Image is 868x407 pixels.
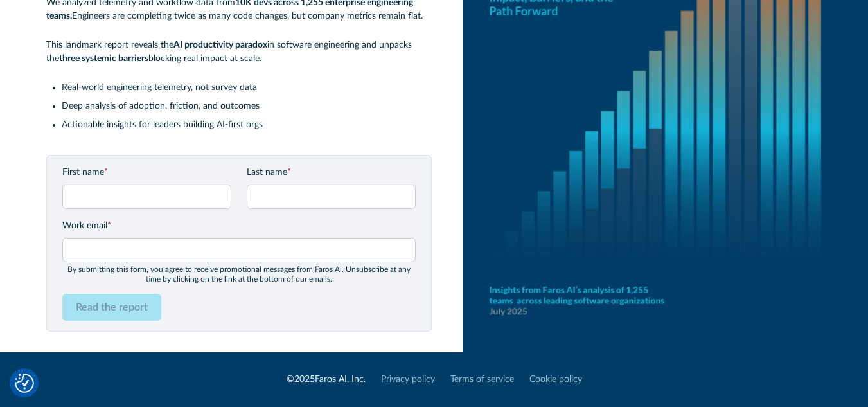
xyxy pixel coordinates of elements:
a: Terms of service [450,373,514,386]
button: Cookie Settings [15,374,34,393]
label: Last name [247,166,416,179]
div: © Faros AI, Inc. [287,373,366,386]
strong: three systemic barriers [59,54,148,63]
a: Cookie policy [529,373,582,386]
div: By submitting this form, you agree to receive promotional messages from Faros Al. Unsubscribe at ... [62,265,416,284]
strong: AI productivity paradox [173,41,267,50]
label: First name [62,166,231,179]
label: Work email [62,219,416,233]
li: Real-world engineering telemetry, not survey data [62,81,432,95]
span: 2025 [294,375,315,384]
img: Revisit consent button [15,374,34,393]
p: This landmark report reveals the in software engineering and unpacks the blocking real impact at ... [46,39,432,66]
input: Read the report [62,294,161,321]
form: Email Form [62,166,416,321]
li: Deep analysis of adoption, friction, and outcomes [62,100,432,113]
a: Privacy policy [381,373,435,386]
li: Actionable insights for leaders building AI-first orgs [62,118,432,132]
